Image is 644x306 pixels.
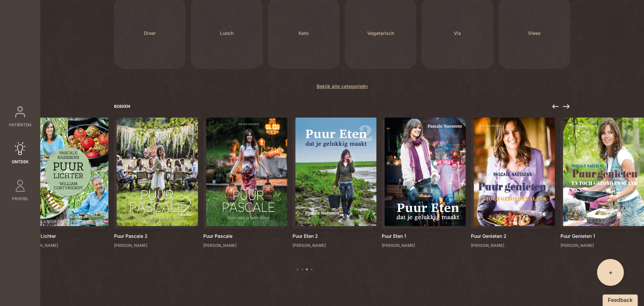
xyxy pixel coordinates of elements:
span: [PERSON_NAME] [203,243,284,249]
span: vis [454,29,461,37]
img: Puur Pascale 2 [117,118,198,226]
span: diner [144,29,156,37]
span: [PERSON_NAME] [25,243,106,249]
a: Bekijk alle categorieën [317,82,368,90]
img: Puur Pascale [206,118,287,226]
span: [PERSON_NAME] [292,243,374,249]
span: [PERSON_NAME] [560,243,642,249]
span: vlees [528,29,541,37]
p: Puur Genieten 2 [471,232,552,240]
img: Puur Eten 1 [384,118,466,226]
img: Puur Eten 2 [295,118,376,226]
p: Puur Eten 2 [292,232,374,240]
p: Puur Pascale 2 [114,232,195,240]
span: [PERSON_NAME] [382,243,463,249]
p: Puur Eten 1 [382,232,463,240]
span: lunch [220,29,233,37]
a: Puur Eten 1Puur Eten 1[PERSON_NAME] [382,115,463,254]
p: Puur Genieten 1 [560,232,642,240]
p: Puur Pascale [203,232,284,240]
a: Puur Genieten 2Puur Genieten 2[PERSON_NAME] [471,115,552,254]
span: vegetarisch [367,29,394,37]
div: Carousel Pagination [114,268,495,270]
img: Puur Genieten 2 [474,118,555,226]
a: Puur Pascale 2Puur Pascale 2[PERSON_NAME] [114,115,195,254]
span: Profiel [12,196,29,202]
img: Puur & Lichter [28,118,109,226]
span: [PERSON_NAME] [114,243,195,249]
a: Puur PascalePuur Pascale[PERSON_NAME] [203,115,284,254]
span: keto [299,29,309,37]
iframe: Ybug feedback widget [599,293,639,306]
button: Carousel Page 2 [301,268,303,270]
button: Carousel Page 1 [297,268,299,270]
button: Carousel Page 3 (Current Slide) [306,268,308,270]
div: Carousel Navigation [551,103,570,110]
p: Puur & Lichter [25,232,106,240]
span: + [608,268,613,277]
span: Patiënten [9,122,31,128]
span: Ontdek [12,159,29,165]
span: [PERSON_NAME] [471,243,552,249]
button: Carousel Page 4 [311,268,313,270]
h2: Boeken [114,103,570,110]
a: Puur Eten 2Puur Eten 2[PERSON_NAME] [292,115,374,254]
